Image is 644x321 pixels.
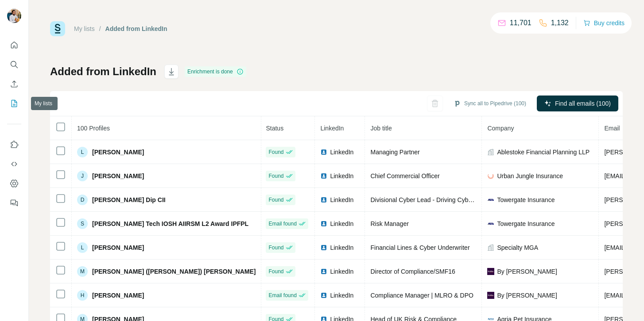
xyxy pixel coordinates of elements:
[330,267,353,276] span: LinkedIn
[77,242,88,253] div: L
[268,291,296,299] span: Email found
[370,149,419,156] span: Managing Partner
[77,147,88,157] div: L
[268,196,283,204] span: Found
[268,148,283,156] span: Found
[330,243,353,252] span: LinkedIn
[320,220,327,227] img: LinkedIn logo
[92,291,144,300] span: [PERSON_NAME]
[330,172,353,180] span: LinkedIn
[497,267,557,276] span: By [PERSON_NAME]
[77,218,88,229] div: S
[320,268,327,275] img: LinkedIn logo
[487,268,494,275] img: company-logo
[7,9,21,23] img: Avatar
[330,195,353,204] span: LinkedIn
[268,244,283,252] span: Found
[7,156,21,172] button: Use Surfe API
[555,99,611,108] span: Find all emails (100)
[7,195,21,211] button: Feedback
[92,243,144,252] span: [PERSON_NAME]
[77,125,110,132] span: 100 Profiles
[487,125,514,132] span: Company
[7,76,21,92] button: Enrich CSV
[7,57,21,73] button: Search
[92,219,248,228] span: [PERSON_NAME] Tech IOSH AIIRSM L2 Award IPFPL
[7,96,21,111] button: My lists
[320,196,327,203] img: LinkedIn logo
[330,291,353,300] span: LinkedIn
[92,172,144,180] span: [PERSON_NAME]
[510,18,531,28] p: 11,701
[330,219,353,228] span: LinkedIn
[583,17,625,29] button: Buy credits
[92,148,144,157] span: [PERSON_NAME]
[77,171,88,181] div: J
[92,267,256,276] span: [PERSON_NAME] ([PERSON_NAME]) [PERSON_NAME]
[7,37,21,53] button: Quick start
[497,291,557,300] span: By [PERSON_NAME]
[487,220,494,227] img: company-logo
[77,266,88,277] div: M
[50,21,65,36] img: Surfe Logo
[370,244,469,251] span: Financial Lines & Cyber Underwriter
[370,268,455,275] span: Director of Compliance/SMF16
[50,65,156,79] h1: Added from LinkedIn
[7,137,21,153] button: Use Surfe on LinkedIn
[99,24,101,33] li: /
[268,267,283,275] span: Found
[320,244,327,251] img: LinkedIn logo
[370,196,631,203] span: Divisional Cyber Lead - Driving Cyber Strategy, Training & Innovation Across 40+ UK Locations
[370,125,392,132] span: Job title
[320,149,327,156] img: LinkedIn logo
[497,148,590,157] span: Ablestoke Financial Planning LLP
[320,125,344,132] span: LinkedIn
[320,172,327,180] img: LinkedIn logo
[497,219,555,228] span: Towergate Insurance
[497,172,563,180] span: Urban Jungle Insurance
[77,290,88,301] div: H
[320,292,327,299] img: LinkedIn logo
[330,148,353,157] span: LinkedIn
[497,243,538,252] span: Specialty MGA
[487,196,494,203] img: company-logo
[487,172,494,180] img: company-logo
[487,292,494,299] img: company-logo
[370,172,439,180] span: Chief Commercial Officer
[370,292,473,299] span: Compliance Manager | MLRO & DPO
[105,24,167,33] div: Added from LinkedIn
[74,25,95,32] a: My lists
[370,220,408,227] span: Risk Manager
[185,66,246,77] div: Enrichment is done
[537,96,618,111] button: Find all emails (100)
[268,172,283,180] span: Found
[266,125,283,132] span: Status
[447,97,532,110] button: Sync all to Pipedrive (100)
[268,220,296,228] span: Email found
[92,195,166,204] span: [PERSON_NAME] Dip CII
[497,195,555,204] span: Towergate Insurance
[604,125,620,132] span: Email
[7,176,21,191] button: Dashboard
[77,195,88,205] div: D
[551,18,569,28] p: 1,132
